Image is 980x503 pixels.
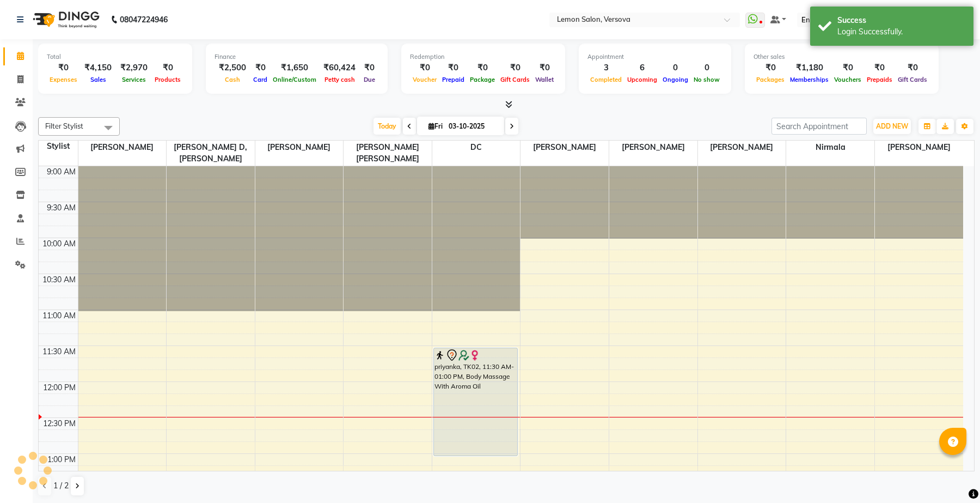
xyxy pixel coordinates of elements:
[532,76,556,83] span: Wallet
[873,119,911,134] button: ADD NEW
[876,122,908,130] span: ADD NEW
[45,202,78,214] div: 9:30 AM
[837,26,965,38] div: Login Successfully.
[344,141,432,166] span: [PERSON_NAME] [PERSON_NAME]
[787,62,831,74] div: ₹1,180
[41,382,78,393] div: 12:00 PM
[786,141,874,154] span: Nirmala
[88,76,109,83] span: Sales
[120,4,168,35] b: 08047224946
[498,62,532,74] div: ₹0
[255,141,344,154] span: [PERSON_NAME]
[361,76,378,83] span: Due
[45,166,78,178] div: 9:00 AM
[434,348,518,456] div: priyanka, TK02, 11:30 AM-01:00 PM, Body Massage With Aroma Oil
[864,62,895,74] div: ₹0
[215,52,379,62] div: Finance
[831,76,864,83] span: Vouchers
[47,52,183,62] div: Total
[40,274,78,286] div: 10:30 AM
[167,141,255,166] span: [PERSON_NAME] D,[PERSON_NAME]
[754,76,787,83] span: Packages
[119,76,149,83] span: Services
[410,76,439,83] span: Voucher
[532,62,556,74] div: ₹0
[39,141,78,152] div: Stylist
[53,480,69,492] span: 1 / 2
[498,76,532,83] span: Gift Cards
[875,141,963,154] span: [PERSON_NAME]
[837,15,965,26] div: Success
[152,62,183,74] div: ₹0
[250,76,270,83] span: Card
[691,62,722,74] div: 0
[439,76,467,83] span: Prepaid
[864,76,895,83] span: Prepaids
[587,62,624,74] div: 3
[609,141,697,154] span: [PERSON_NAME]
[410,62,439,74] div: ₹0
[222,76,243,83] span: Cash
[660,76,691,83] span: Ongoing
[373,118,401,135] span: Today
[270,62,319,74] div: ₹1,650
[215,62,250,74] div: ₹2,500
[47,76,80,83] span: Expenses
[754,62,787,74] div: ₹0
[895,76,930,83] span: Gift Cards
[698,141,786,154] span: [PERSON_NAME]
[895,62,930,74] div: ₹0
[467,76,498,83] span: Package
[439,62,467,74] div: ₹0
[754,52,930,62] div: Other sales
[445,118,500,135] input: 2025-10-03
[624,76,660,83] span: Upcoming
[360,62,379,74] div: ₹0
[322,76,358,83] span: Petty cash
[587,52,722,62] div: Appointment
[270,76,319,83] span: Online/Custom
[40,310,78,322] div: 11:00 AM
[771,118,867,135] input: Search Appointment
[432,141,520,154] span: DC
[410,52,556,62] div: Redemption
[624,62,660,74] div: 6
[831,62,864,74] div: ₹0
[116,62,152,74] div: ₹2,970
[691,76,722,83] span: No show
[80,62,116,74] div: ₹4,150
[787,76,831,83] span: Memberships
[40,238,78,250] div: 10:00 AM
[152,76,183,83] span: Products
[660,62,691,74] div: 0
[587,76,624,83] span: Completed
[426,122,445,130] span: Fri
[40,346,78,357] div: 11:30 AM
[45,454,78,465] div: 1:00 PM
[250,62,270,74] div: ₹0
[319,62,360,74] div: ₹60,424
[41,418,78,429] div: 12:30 PM
[45,122,83,130] span: Filter Stylist
[78,141,167,154] span: [PERSON_NAME]
[520,141,609,154] span: [PERSON_NAME]
[467,62,498,74] div: ₹0
[47,62,80,74] div: ₹0
[28,4,102,35] img: logo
